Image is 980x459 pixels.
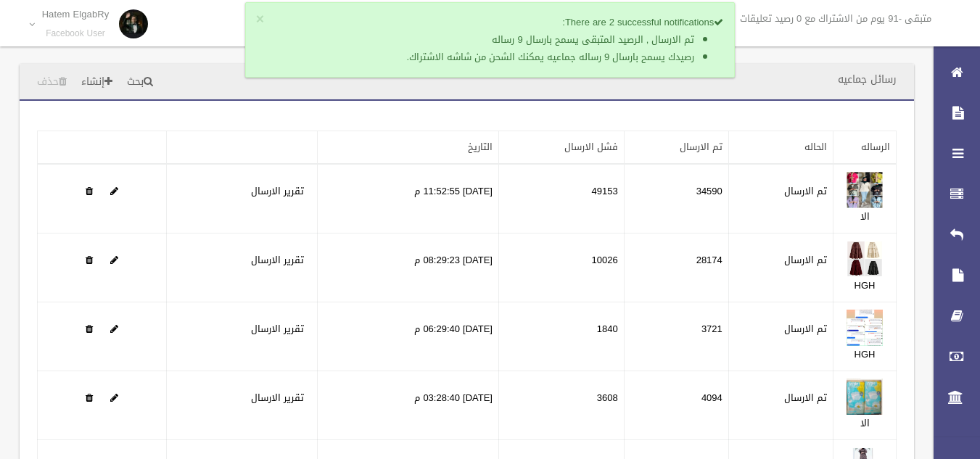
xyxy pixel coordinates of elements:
[498,302,624,371] td: 1840
[251,251,304,269] a: تقرير الارسال
[847,172,883,208] img: 638823452337832372.jpg
[847,320,883,338] a: Edit
[624,371,728,440] td: 4094
[498,233,624,302] td: 10026
[318,233,499,302] td: [DATE] 08:29:23 م
[847,251,883,269] a: Edit
[820,65,914,94] header: رسائل جماعيه
[110,251,118,269] a: Edit
[256,12,264,27] button: ×
[468,138,493,156] a: التاريخ
[564,138,618,156] a: فشل الارسال
[847,310,883,346] img: 638827578350283960.jpg
[42,28,110,39] small: Facebook User
[318,302,499,371] td: [DATE] 06:29:40 م
[75,69,118,96] a: إنشاء
[860,207,870,226] a: الا
[110,320,118,338] a: Edit
[498,371,624,440] td: 3608
[624,164,728,233] td: 34590
[855,276,876,294] a: HGH
[847,241,883,277] img: 638825922805731929.jpg
[784,321,827,338] label: تم الارسال
[833,131,897,165] th: الرساله
[855,345,876,363] a: HGH
[283,49,695,66] li: رصيدك يسمح بارسال 9 رساله جماعيه يمكنك الشحن من شاشه الاشتراك.
[784,252,827,269] label: تم الارسال
[562,13,723,31] strong: There are 2 successful notifications:
[251,182,304,200] a: تقرير الارسال
[860,414,870,432] a: الا
[728,131,833,165] th: الحاله
[121,69,159,96] a: بحث
[498,164,624,233] td: 49153
[251,320,304,338] a: تقرير الارسال
[251,389,304,407] a: تقرير الارسال
[847,389,883,407] a: Edit
[680,138,722,156] a: تم الارسال
[847,379,883,415] img: 638828334203016414.jpg
[110,389,118,407] a: Edit
[784,389,827,407] label: تم الارسال
[847,182,883,200] a: Edit
[784,183,827,200] label: تم الارسال
[624,302,728,371] td: 3721
[283,31,695,49] li: تم الارسال , الرصيد المتبقى يسمح بارسال 9 رساله
[624,233,728,302] td: 28174
[110,182,118,200] a: Edit
[42,9,110,20] p: Hatem ElgabRy
[318,164,499,233] td: [DATE] 11:52:55 م
[318,371,499,440] td: [DATE] 03:28:40 م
